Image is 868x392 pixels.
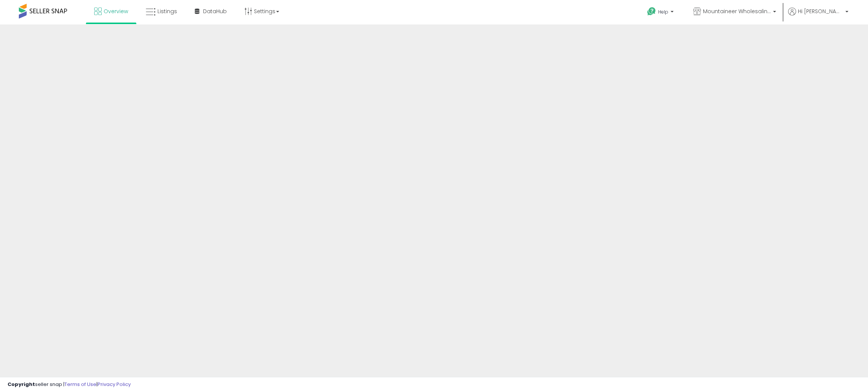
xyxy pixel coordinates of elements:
[788,8,848,24] a: Hi [PERSON_NAME]
[703,8,771,15] span: Mountaineer Wholesaling
[104,8,128,15] span: Overview
[798,8,843,15] span: Hi [PERSON_NAME]
[658,9,668,15] span: Help
[203,8,227,15] span: DataHub
[647,7,656,16] i: Get Help
[641,1,681,24] a: Help
[157,8,177,15] span: Listings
